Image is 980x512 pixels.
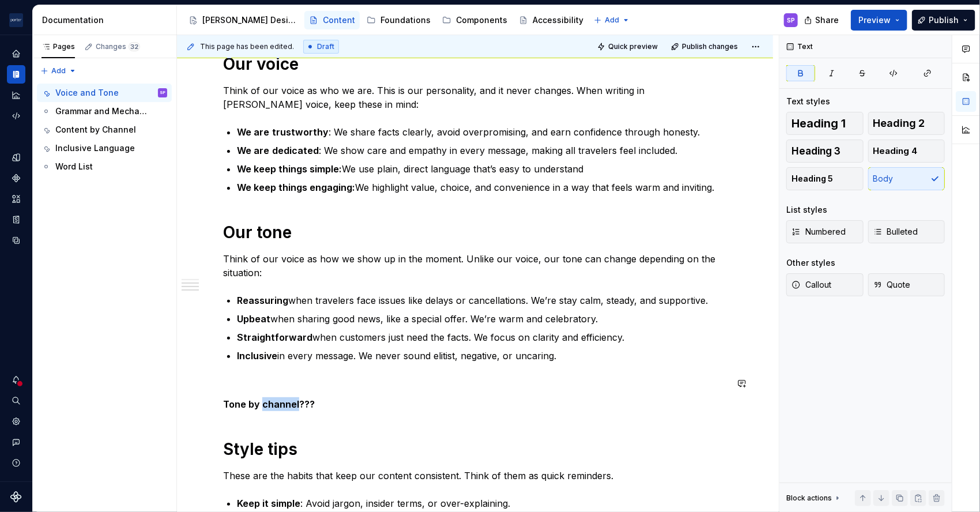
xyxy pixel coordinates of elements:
[362,11,435,29] a: Foundations
[786,167,864,190] button: Heading 5
[184,11,302,29] a: [PERSON_NAME] Design
[791,279,831,291] span: Callout
[237,349,727,363] p: in every message. We never sound elitist, negative, or uncaring.
[873,279,911,291] span: Quote
[873,145,918,157] span: Heading 4
[7,391,25,410] button: Search ⌘K
[7,65,25,84] a: Documentation
[55,87,119,99] div: Voice and Tone
[237,145,269,156] strong: We are
[786,490,842,506] div: Block actions
[200,42,294,51] span: This page has been edited.
[7,148,25,167] div: Design tokens
[786,112,864,135] button: Heading 1
[37,63,80,79] button: Add
[380,14,431,26] div: Foundations
[851,10,907,31] button: Preview
[456,14,507,26] div: Components
[929,14,959,26] span: Publish
[798,10,846,31] button: Share
[237,498,300,509] strong: Keep it simple
[223,252,727,280] p: Think of our voice as how we show up in the moment. Unlike our voice, our tone can change dependi...
[590,12,634,28] button: Add
[787,16,795,25] div: SP
[786,204,827,216] div: List styles
[160,87,165,99] div: SP
[237,163,342,175] strong: We keep things simple:
[237,126,269,138] strong: We are
[42,14,172,26] div: Documentation
[815,14,839,26] span: Share
[96,42,140,51] div: Changes
[868,220,945,243] button: Bulleted
[237,295,288,306] strong: Reassuring
[873,226,918,238] span: Bulleted
[237,162,727,176] p: We use plain, direct language that’s easy to understand
[51,66,66,76] span: Add
[272,126,329,138] strong: trustworthy
[7,231,25,250] a: Data sources
[682,42,738,51] span: Publish changes
[237,313,270,325] strong: Upbeat
[9,13,23,27] img: f0306bc8-3074-41fb-b11c-7d2e8671d5eb.png
[304,11,360,29] a: Content
[184,9,588,32] div: Page tree
[37,157,172,176] a: Word List
[237,293,727,307] p: when travelers face issues like delays or cancellations. We’re stay calm, steady, and supportive.
[202,14,297,26] div: [PERSON_NAME] Design
[438,11,512,29] a: Components
[7,433,25,451] button: Contact support
[668,39,743,55] button: Publish changes
[791,145,840,157] span: Heading 3
[237,312,727,326] p: when sharing good news, like a special offer. We’re warm and celebratory.
[786,257,835,269] div: Other styles
[237,330,727,344] p: when customers just need the facts. We focus on clarity and efficiency.
[317,42,334,51] span: Draft
[791,118,846,129] span: Heading 1
[223,469,727,483] p: These are the habits that keep our content consistent. Think of them as quick reminders.
[786,273,864,296] button: Callout
[223,54,727,74] h1: Our voice
[7,210,25,229] a: Storybook stories
[223,398,315,410] strong: Tone by channel???
[37,139,172,157] a: Inclusive Language
[7,412,25,431] a: Settings
[868,140,945,163] button: Heading 4
[55,106,150,117] div: Grammar and Mechanics
[7,107,25,125] a: Code automation
[237,182,355,193] strong: We keep things engaging:
[237,332,312,343] strong: Straightforward
[223,84,727,111] p: Think of our voice as who we are. This is our personality, and it never changes. When writing in ...
[37,102,172,121] a: Grammar and Mechanics
[868,273,945,296] button: Quote
[7,371,25,389] button: Notifications
[791,173,833,185] span: Heading 5
[7,86,25,104] a: Analytics
[237,180,727,194] p: We highlight value, choice, and convenience in a way that feels warm and inviting.
[323,14,355,26] div: Content
[858,14,891,26] span: Preview
[514,11,588,29] a: Accessibility
[42,42,75,51] div: Pages
[912,10,975,31] button: Publish
[786,220,864,243] button: Numbered
[608,42,658,51] span: Quick preview
[594,39,663,55] button: Quick preview
[37,84,172,102] a: Voice and ToneSP
[237,350,277,362] strong: Inclusive
[7,169,25,187] a: Components
[7,190,25,208] a: Assets
[7,44,25,63] a: Home
[37,84,172,176] div: Page tree
[786,140,864,163] button: Heading 3
[237,496,727,510] p: : Avoid jargon, insider terms, or over-explaining.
